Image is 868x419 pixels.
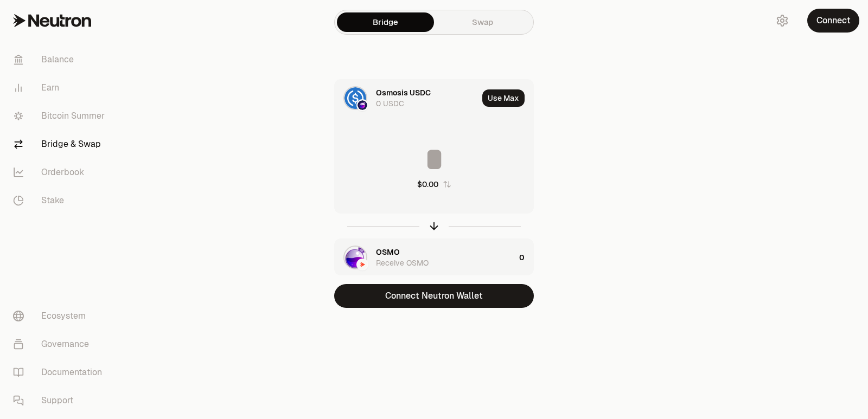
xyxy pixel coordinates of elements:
a: Ecosystem [4,302,117,330]
img: Osmosis Logo [358,100,367,110]
img: OSMO Logo [344,247,366,268]
img: Neutron Logo [358,260,367,269]
div: $0.00 [417,179,438,190]
a: Governance [4,330,117,358]
div: OSMO [376,247,400,257]
button: Use Max [482,89,525,107]
div: Osmosis USDC [376,87,431,98]
a: Orderbook [4,158,117,186]
a: Bridge [337,12,434,32]
a: Bitcoin Summer [4,102,117,130]
div: 0 [519,239,533,276]
a: Support [4,386,117,415]
button: Connect Neutron Wallet [334,284,534,308]
a: Earn [4,74,117,102]
a: Balance [4,46,117,74]
img: USDC Logo [344,87,366,109]
div: Receive OSMO [376,257,429,268]
button: $0.00 [417,179,451,190]
a: Documentation [4,358,117,386]
div: OSMO LogoNeutron LogoOSMOReceive OSMO [335,239,515,276]
a: Stake [4,186,117,215]
a: Swap [434,12,531,32]
div: 0 USDC [376,98,404,109]
div: USDC LogoOsmosis LogoOsmosis USDC0 USDC [335,80,478,117]
button: Connect [807,9,859,33]
button: OSMO LogoNeutron LogoOSMOReceive OSMO0 [335,239,533,276]
a: Bridge & Swap [4,130,117,158]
